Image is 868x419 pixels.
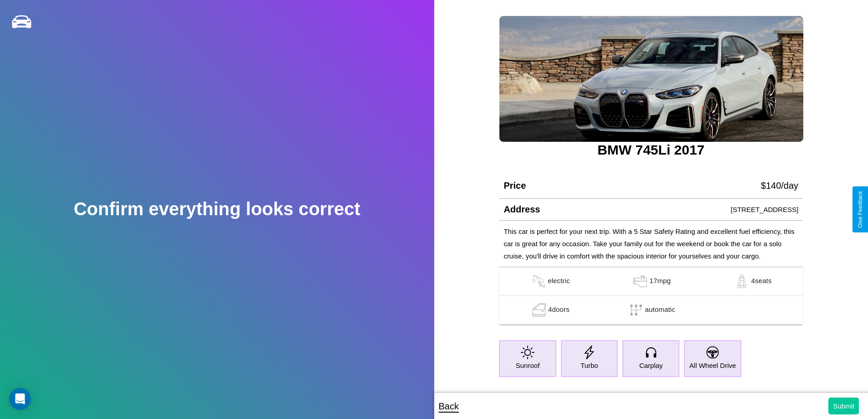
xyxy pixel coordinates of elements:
p: [STREET_ADDRESS] [731,203,798,216]
p: 4 doors [548,303,570,317]
p: Carplay [639,359,663,372]
h4: Price [503,181,526,191]
p: $ 140 /day [761,177,798,194]
p: All Wheel Drive [689,359,736,372]
img: gas [631,274,649,288]
p: 4 seats [751,274,771,288]
img: gas [733,274,751,288]
button: Submit [828,398,859,414]
p: Turbo [580,359,598,372]
p: This car is perfect for your next trip. With a 5 Star Safety Rating and excellent fuel efficiency... [503,225,798,262]
h4: Address [503,204,540,215]
img: gas [530,303,548,317]
p: Back [439,398,459,414]
div: Open Intercom Messenger [9,388,31,410]
p: Sunroof [516,359,540,372]
p: 17 mpg [649,274,671,288]
h2: Confirm everything looks correct [74,199,360,219]
p: electric [548,274,570,288]
p: automatic [645,303,675,317]
table: simple table [499,267,803,325]
img: gas [529,274,548,288]
div: Give Feedback [857,191,863,228]
h3: BMW 745Li 2017 [499,142,803,158]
